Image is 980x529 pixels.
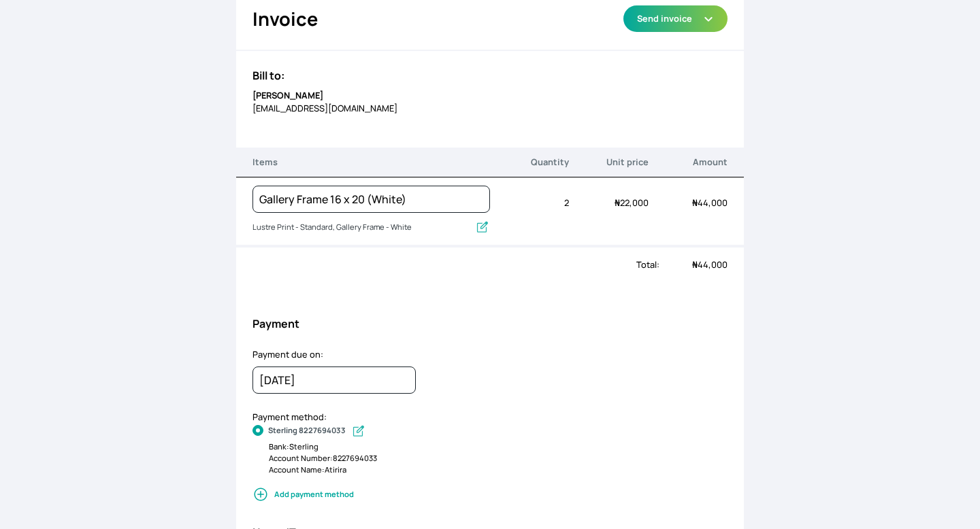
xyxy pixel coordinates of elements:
[490,188,569,218] div: 2
[236,258,659,271] div: Total:
[615,197,620,209] span: ₦
[252,219,470,237] input: Add description
[252,156,490,169] p: Items
[692,197,698,209] span: ₦
[623,5,728,32] button: Send invoice
[268,425,346,439] b: Sterling 8227694033
[252,486,728,502] span: Add payment method
[252,67,728,84] h3: Bill to:
[252,315,728,332] h3: Payment
[252,411,327,423] label: Payment method:
[649,156,728,169] p: Amount
[490,156,569,169] p: Quantity
[252,5,318,33] h2: Invoice
[692,258,728,271] span: 44,000
[692,197,728,209] span: 44,000
[692,258,698,271] span: ₦
[269,441,728,453] div: Bank: Sterling
[252,348,323,360] label: Payment due on:
[252,89,323,101] b: [PERSON_NAME]
[569,156,648,169] p: Unit price
[615,197,649,209] span: 22,000
[269,464,728,476] div: Account Name: Atirira
[252,102,490,115] p: [EMAIL_ADDRESS][DOMAIN_NAME]
[269,453,728,464] div: Account Number: 8227694033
